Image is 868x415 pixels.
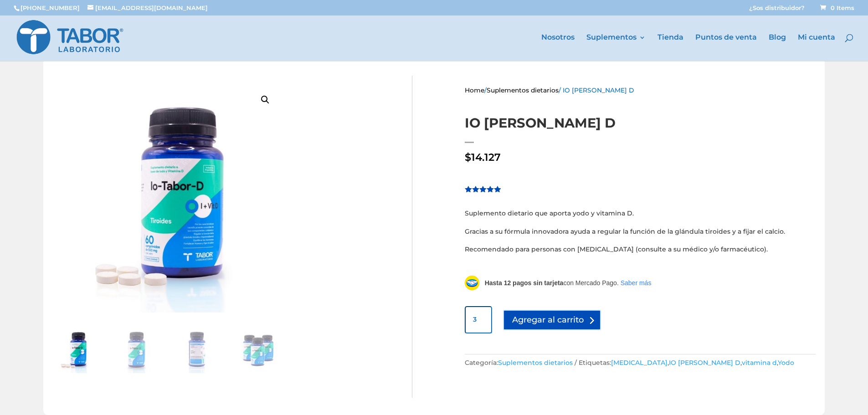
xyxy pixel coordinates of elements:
[465,151,501,164] bdi: 14.127
[503,310,601,330] button: Agregar al carrito
[820,4,854,11] span: 0 Items
[586,34,646,61] a: Suplementos
[621,279,652,287] a: Saber más
[465,359,579,367] span: Categoría:
[465,185,501,237] span: Valorado sobre 5 basado en puntuaciones de clientes
[657,34,683,61] a: Tienda
[87,4,208,11] a: [EMAIL_ADDRESS][DOMAIN_NAME]
[485,279,564,287] b: Hasta 12 pagos sin tarjeta
[818,4,854,11] a: 0 Items
[52,85,280,313] img: IO Tabor D con pastillas
[485,279,619,287] span: con Mercado Pago.
[798,34,835,61] a: Mi cuenta
[465,185,502,192] div: Valorado en 4.92 de 5
[749,5,805,15] a: ¿Sos distribuidor?
[174,328,220,373] img: IO Tabor D etiqueta
[487,87,559,94] a: Suplementos dietarios
[465,306,492,333] input: Product quantity
[465,276,479,290] img: mp-logo-hand-shake
[541,34,575,61] a: Nosotros
[465,226,816,244] p: Gracias a su fórmula innovadora ayuda a regular la función de la glándula tiroides y a fijar el c...
[465,151,471,164] span: $
[498,359,573,367] a: Suplementos dietarios
[611,359,668,367] a: [MEDICAL_DATA]
[465,85,816,99] nav: Breadcrumb
[778,359,794,367] a: Yodo
[769,34,786,61] a: Blog
[669,359,740,367] a: IO [PERSON_NAME] D
[695,34,757,61] a: Puntos de venta
[465,208,816,226] p: Suplemento dietario que aporta yodo y vitamina D.
[465,244,816,256] p: Recomendado para personas con [MEDICAL_DATA] (consulte a su médico y/o farmacéutico).
[465,87,484,94] a: Home
[579,359,794,367] span: Etiquetas: , , ,
[15,18,124,56] img: Laboratorio Tabor
[21,4,80,11] a: [PHONE_NUMBER]
[52,328,98,373] img: IO Tabor D con pastillas
[257,92,273,108] a: View full-screen image gallery
[465,114,816,133] h1: IO [PERSON_NAME] D
[742,359,777,367] a: vitamina d
[113,328,159,373] img: IO Tabor D frente
[235,328,280,373] img: IO Tabor D x3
